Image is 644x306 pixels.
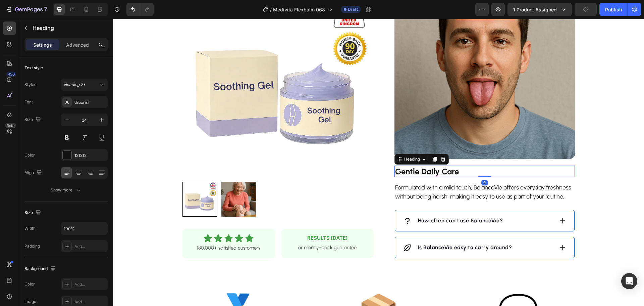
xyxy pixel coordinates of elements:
strong: Gentle Daily Care [282,148,346,158]
input: Auto [61,222,107,234]
strong: RESULTS [DATE] [194,216,234,222]
strong: Is BalanceVie easy to carry around? [305,225,399,232]
div: Beta [5,123,16,128]
button: 7 [3,3,50,16]
div: Padding [24,243,40,249]
p: Heading [33,24,105,32]
div: Publish [605,6,622,13]
strong: How often can I use BalanceVie? [305,199,390,205]
div: Font [24,99,33,105]
div: Align [24,168,43,177]
p: Advanced [66,41,89,48]
span: / [270,6,272,13]
div: Heading [290,137,308,143]
div: Size [24,208,42,217]
button: Heading 2* [61,79,108,91]
div: Add... [74,281,106,288]
div: Show more [51,187,82,193]
button: 1 product assigned [507,3,572,16]
div: Color [24,152,35,158]
p: Settings [33,41,52,48]
div: 121212 [74,152,106,159]
div: Background [24,264,57,273]
div: Add... [74,299,106,305]
span: 1 product assigned [513,6,557,13]
div: Width [24,225,36,231]
div: Image [24,299,36,305]
div: Add... [74,244,106,250]
div: Urbanist [74,99,106,105]
p: Formulated with a mild touch, BalanceVie offers everyday freshness without being harsh, making it... [282,164,461,182]
div: 0 [368,161,375,167]
button: Show more [24,184,108,196]
div: Styles [24,82,36,88]
div: Text style [24,65,43,71]
span: or money-back guarantee [185,226,244,232]
div: Color [24,281,35,287]
span: Heading 2* [64,82,86,88]
div: Open Intercom Messenger [621,273,637,289]
div: 450 [6,72,16,77]
p: 7 [44,5,47,13]
span: Medivita Flexbalm 068 [273,6,325,13]
iframe: Design area [113,19,644,306]
div: Size [24,115,42,124]
div: Undo/Redo [126,3,154,16]
button: Publish [599,3,628,16]
span: Draft [348,6,358,12]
